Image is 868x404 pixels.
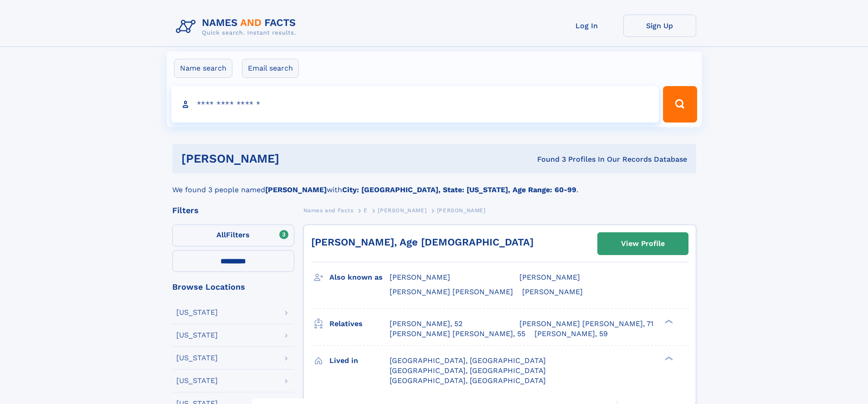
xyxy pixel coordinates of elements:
[522,287,583,296] span: [PERSON_NAME]
[390,329,525,339] a: [PERSON_NAME] [PERSON_NAME], 55
[216,230,226,239] span: All
[172,206,294,215] div: Filters
[174,59,232,78] label: Name search
[519,319,653,329] a: [PERSON_NAME] [PERSON_NAME], 71
[663,86,697,123] button: Search Button
[176,354,218,362] div: [US_STATE]
[329,270,390,285] h3: Also known as
[390,376,546,385] span: [GEOGRAPHIC_DATA], [GEOGRAPHIC_DATA]
[437,207,486,214] span: [PERSON_NAME]
[265,185,327,194] b: [PERSON_NAME]
[181,153,408,164] h1: [PERSON_NAME]
[342,185,576,194] b: City: [GEOGRAPHIC_DATA], State: [US_STATE], Age Range: 60-99
[311,236,534,248] a: [PERSON_NAME], Age [DEMOGRAPHIC_DATA]
[329,316,390,332] h3: Relatives
[390,273,450,281] span: [PERSON_NAME]
[390,366,546,375] span: [GEOGRAPHIC_DATA], [GEOGRAPHIC_DATA]
[329,353,390,368] h3: Lived in
[390,319,462,329] a: [PERSON_NAME], 52
[598,233,688,255] a: View Profile
[390,356,546,365] span: [GEOGRAPHIC_DATA], [GEOGRAPHIC_DATA]
[172,174,696,195] div: We found 3 people named with .
[378,205,426,216] a: [PERSON_NAME]
[519,273,580,281] span: [PERSON_NAME]
[663,318,673,324] div: ❯
[621,233,665,254] div: View Profile
[663,355,673,361] div: ❯
[534,329,608,339] a: [PERSON_NAME], 59
[172,225,294,246] label: Filters
[176,309,218,316] div: [US_STATE]
[378,207,426,214] span: [PERSON_NAME]
[171,86,659,123] input: search input
[176,377,218,384] div: [US_STATE]
[390,287,513,296] span: [PERSON_NAME] [PERSON_NAME]
[303,205,354,216] a: Names and Facts
[408,154,687,164] div: Found 3 Profiles In Our Records Database
[550,15,623,37] a: Log In
[172,283,294,291] div: Browse Locations
[364,205,368,216] a: E
[623,15,696,37] a: Sign Up
[172,15,303,39] img: Logo Names and Facts
[364,207,368,214] span: E
[242,59,299,78] label: Email search
[176,332,218,339] div: [US_STATE]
